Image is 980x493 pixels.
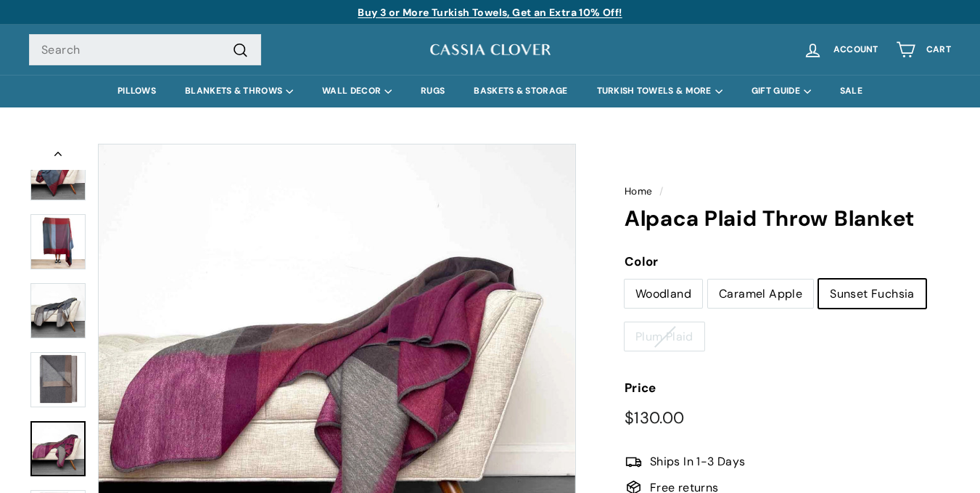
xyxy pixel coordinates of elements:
img: Alpaca Plaid Throw Blanket [30,214,86,269]
h1: Alpaca Plaid Throw Blanket [625,207,951,231]
a: Cart [887,28,960,71]
a: RUGS [406,75,459,107]
span: Ships In 1-3 Days [650,452,746,471]
summary: GIFT GUIDE [737,75,825,107]
button: Previous [29,144,87,170]
summary: BLANKETS & THROWS [170,75,308,107]
a: Account [794,28,887,71]
summary: WALL DECOR [308,75,406,107]
a: Home [625,185,653,197]
a: Alpaca Plaid Throw Blanket [30,421,86,476]
span: / [656,185,667,197]
img: Alpaca Plaid Throw Blanket [30,283,86,338]
a: BASKETS & STORAGE [459,75,582,107]
a: SALE [825,75,877,107]
img: Alpaca Plaid Throw Blanket [30,145,86,200]
span: $130.00 [625,407,685,428]
a: Buy 3 or More Turkish Towels, Get an Extra 10% Off! [358,6,622,19]
label: Woodland [625,280,702,309]
span: Account [833,45,878,54]
label: Plum Plaid [625,322,704,351]
label: Caramel Apple [708,280,813,309]
label: Color [625,252,951,272]
a: PILLOWS [103,75,170,107]
img: Alpaca Plaid Throw Blanket [30,352,86,407]
input: Search [29,34,261,66]
label: Price [625,378,951,398]
label: Sunset Fuchsia [819,280,926,309]
span: Cart [926,45,951,54]
nav: breadcrumbs [625,184,951,200]
summary: TURKISH TOWELS & MORE [582,75,737,107]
